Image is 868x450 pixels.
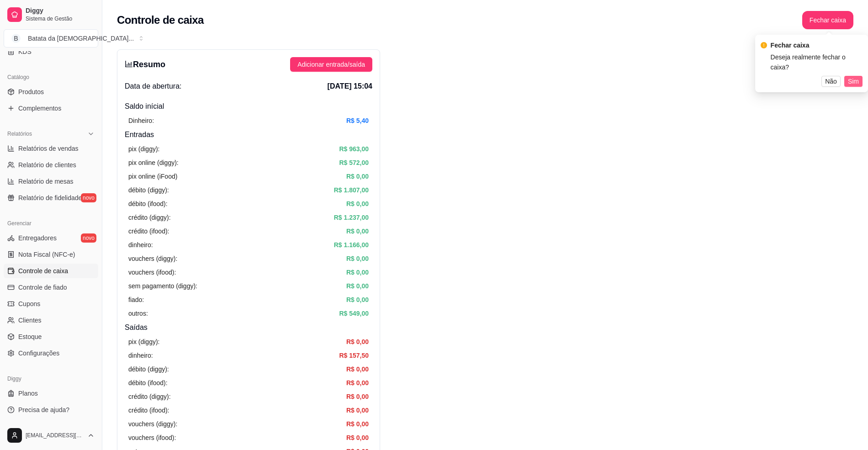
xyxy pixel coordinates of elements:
article: vouchers (diggy): [128,419,177,429]
article: R$ 572,00 [339,158,369,168]
span: bar-chart [125,60,133,68]
span: KDS [18,47,32,56]
span: Entregadores [18,233,57,243]
article: débito (diggy): [128,185,169,195]
span: Configurações [18,349,59,358]
article: vouchers (diggy): [128,254,177,264]
article: fiado: [128,295,144,305]
span: B [11,34,21,43]
span: Estoque [18,332,42,341]
article: R$ 0,00 [346,254,369,264]
article: pix (diggy): [128,144,159,154]
span: Cupons [18,299,40,308]
span: [EMAIL_ADDRESS][DOMAIN_NAME] [26,432,84,439]
article: R$ 0,00 [346,433,369,443]
span: Sistema de Gestão [26,15,95,22]
a: Estoque [4,329,98,344]
article: R$ 0,00 [346,267,369,277]
a: Relatório de fidelidadenovo [4,191,98,205]
a: Clientes [4,313,98,328]
article: R$ 0,00 [346,295,369,305]
div: Gerenciar [4,216,98,231]
a: Complementos [4,101,98,116]
div: Diggy [4,371,98,386]
article: R$ 1.166,00 [334,240,369,250]
article: dinheiro: [128,350,153,360]
span: Relatório de clientes [18,160,76,169]
span: Diggy [26,7,95,15]
article: vouchers (ifood): [128,433,176,443]
a: Cupons [4,296,98,311]
button: Fechar caixa [802,11,853,29]
article: R$ 0,00 [346,405,369,415]
article: R$ 549,00 [339,308,369,318]
article: crédito (ifood): [128,226,169,236]
a: Nota Fiscal (NFC-e) [4,247,98,262]
article: outros: [128,308,148,318]
button: [EMAIL_ADDRESS][DOMAIN_NAME] [4,424,98,446]
article: crédito (ifood): [128,405,169,415]
article: R$ 0,00 [346,199,369,209]
article: R$ 1.237,00 [334,212,369,222]
span: Data de abertura: [125,81,182,92]
div: Catálogo [4,70,98,85]
span: Relatórios [7,130,32,138]
h3: Resumo [125,58,165,71]
article: R$ 0,00 [346,364,369,374]
article: crédito (diggy): [128,392,171,402]
button: Adicionar entrada/saída [290,57,372,72]
h2: Controle de caixa [117,13,204,27]
article: R$ 0,00 [346,337,369,347]
span: Relatório de fidelidade [18,193,82,202]
span: Nota Fiscal (NFC-e) [18,250,75,259]
article: R$ 157,50 [339,350,369,360]
span: Clientes [18,316,42,325]
article: R$ 0,00 [346,378,369,388]
span: Controle de fiado [18,283,67,292]
span: [DATE] 15:04 [328,81,372,92]
article: R$ 5,40 [346,116,369,126]
span: Adicionar entrada/saída [297,59,365,69]
h4: Saldo inícial [125,101,372,112]
a: Entregadoresnovo [4,231,98,245]
article: R$ 0,00 [346,419,369,429]
span: Relatório de mesas [18,177,74,186]
article: pix online (diggy): [128,158,179,168]
article: pix online (iFood) [128,171,177,181]
a: Configurações [4,346,98,360]
div: Fechar caixa [771,40,863,50]
div: Batata da [DEMOGRAPHIC_DATA] ... [28,34,134,43]
article: débito (ifood): [128,378,168,388]
a: DiggySistema de Gestão [4,4,98,26]
button: Não [821,76,841,87]
article: vouchers (ifood): [128,267,176,277]
span: Controle de caixa [18,266,68,275]
a: Controle de caixa [4,264,98,278]
a: Relatórios de vendas [4,141,98,156]
div: Deseja realmente fechar o caixa? [771,52,863,72]
article: pix (diggy): [128,337,159,347]
article: R$ 0,00 [346,281,369,291]
article: R$ 963,00 [339,144,369,154]
article: R$ 0,00 [346,226,369,236]
a: KDS [4,44,98,59]
span: Precisa de ajuda? [18,405,69,414]
span: Não [825,76,837,86]
article: sem pagamento (diggy): [128,281,197,291]
a: Relatório de clientes [4,158,98,172]
a: Produtos [4,85,98,99]
span: Relatórios de vendas [18,144,79,153]
a: Relatório de mesas [4,174,98,189]
span: Produtos [18,87,44,96]
span: Sim [848,76,859,86]
article: R$ 0,00 [346,392,369,402]
span: exclamation-circle [761,42,767,48]
button: Select a team [4,29,98,48]
article: dinheiro: [128,240,153,250]
article: débito (ifood): [128,199,168,209]
span: Complementos [18,104,61,113]
h4: Entradas [125,129,372,140]
article: R$ 0,00 [346,171,369,181]
a: Precisa de ajuda? [4,402,98,417]
article: crédito (diggy): [128,212,171,222]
